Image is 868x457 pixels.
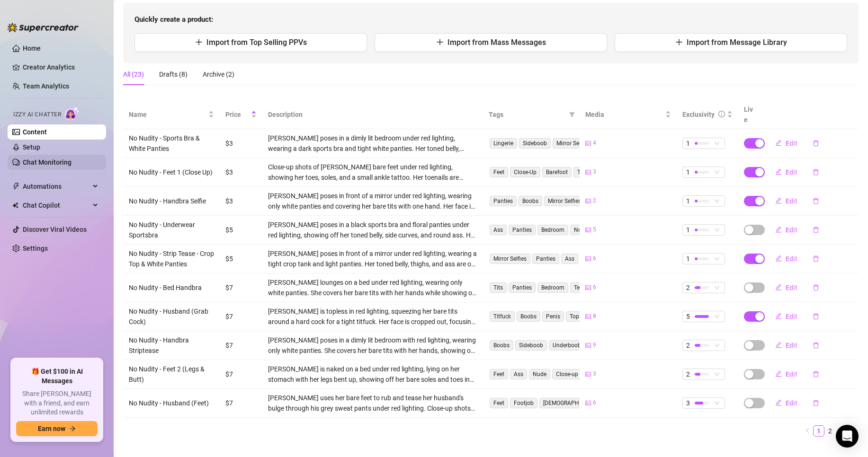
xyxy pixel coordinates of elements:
img: Chat Copilot [12,202,18,209]
span: edit [775,197,782,204]
span: picture [585,198,591,204]
span: 3 [593,167,596,176]
button: delete [805,338,827,353]
span: Feet [490,167,508,177]
span: Close-up [552,369,582,379]
span: Boobs [490,340,513,351]
span: edit [775,342,782,348]
button: Import from Mass Messages [375,33,607,52]
div: Open Intercom Messenger [836,425,859,448]
td: No Nudity - Handbra Striptease [123,331,220,360]
span: Mirror Selfies [553,138,593,149]
th: Description [262,100,483,129]
span: Earn now [38,425,65,432]
li: Previous Page [802,425,813,437]
td: $7 [220,273,262,302]
span: Mirror Selfies [490,254,530,264]
span: 1 [686,225,690,235]
td: $7 [220,360,262,389]
td: No Nudity - Underwear Sportsbra [123,216,220,245]
span: filter [569,112,575,117]
a: Discover Viral Videos [23,226,87,233]
span: edit [775,370,782,377]
span: Edit [786,313,797,320]
button: delete [805,395,827,411]
span: picture [585,227,591,233]
span: delete [813,169,819,176]
span: Share [PERSON_NAME] with a friend, and earn unlimited rewards [16,389,98,417]
button: delete [805,280,827,295]
span: arrow-right [69,425,76,432]
span: Boobs [519,196,542,206]
span: filter [567,107,577,122]
button: Edit [768,193,805,209]
span: Panties [532,254,559,264]
div: Close-up shots of [PERSON_NAME] bare feet under red lighting, showing her toes, soles, and a smal... [268,162,477,183]
td: No Nudity - Feet 1 (Close Up) [123,158,220,187]
span: picture [585,343,591,348]
div: All (23) [123,69,144,79]
span: plus [436,38,444,46]
span: Edit [786,370,797,378]
button: delete [805,367,827,382]
a: Chat Monitoring [23,158,72,166]
span: 2 [686,369,690,379]
span: Teasing [570,282,598,293]
span: delete [813,227,819,233]
span: Penis [542,311,564,322]
a: 2 [825,426,835,436]
td: No Nudity - Strip Tease - Crop Top & White Panties [123,245,220,273]
div: [PERSON_NAME] poses in a dimly lit bedroom with red lighting, wearing only white panties. She cov... [268,335,477,356]
button: Import from Message Library [615,33,847,52]
button: delete [805,251,827,266]
span: Media [585,109,663,120]
span: 2 [686,282,690,293]
span: Import from Mass Messages [447,38,546,47]
span: 5 [593,225,596,234]
td: No Nudity - Sports Bra & White Panties [123,129,220,158]
span: Boobs [517,311,540,322]
button: Edit [768,136,805,151]
span: edit [775,140,782,146]
span: plus [195,38,203,46]
td: $5 [220,245,262,273]
button: Edit [768,165,805,180]
th: Media [580,100,676,129]
span: Panties [490,196,517,206]
span: Edit [786,399,797,407]
span: delete [813,284,819,291]
span: delete [813,198,819,204]
div: [PERSON_NAME] uses her bare feet to rub and tease her husband's bulge through his grey sweat pant... [268,393,477,413]
button: delete [805,222,827,237]
span: delete [813,313,819,320]
span: delete [813,342,819,349]
span: edit [775,168,782,175]
span: 2 [593,196,596,205]
span: info-circle [718,111,725,117]
td: $3 [220,187,262,216]
span: Titfuck [490,311,515,322]
li: 2 [824,425,836,437]
span: Chat Copilot [23,198,90,213]
span: Mirror Selfies [544,196,585,206]
div: Exclusivity [682,109,715,120]
button: Edit [768,280,805,295]
strong: Quickly create a product: [134,15,213,24]
span: Nude [529,369,550,379]
button: delete [805,165,827,180]
span: 3 [593,369,596,378]
div: [PERSON_NAME] is topless in red lighting, squeezing her bare tits around a hard cock for a tight ... [268,306,477,327]
span: edit [775,226,782,233]
span: thunderbolt [12,183,20,190]
div: [PERSON_NAME] poses in front of a mirror under red lighting, wearing a tight crop tank and light ... [268,248,477,269]
td: $5 [220,216,262,245]
span: 5 [686,311,690,322]
span: Izzy AI Chatter [13,110,61,119]
td: No Nudity - Handbra Selfie [123,187,220,216]
td: $7 [220,389,262,418]
span: edit [775,284,782,290]
span: Edit [786,226,797,234]
span: 6 [593,254,596,263]
span: picture [585,141,591,146]
span: 1 [686,167,690,177]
